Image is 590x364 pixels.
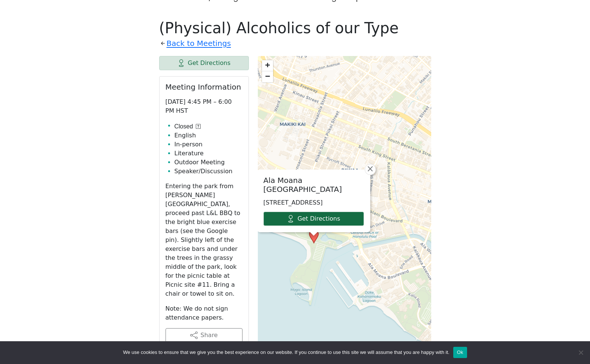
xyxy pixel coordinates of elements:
button: Ok [453,347,467,358]
a: Close popup [365,164,376,175]
li: English [174,131,243,140]
h2: Ala Moana [GEOGRAPHIC_DATA] [263,176,364,194]
span: No [577,349,584,356]
p: [STREET_ADDRESS] [263,198,364,207]
h1: (Physical) Alcoholics of our Type [159,19,431,37]
p: [DATE] 4:45 PM – 6:00 PM HST [166,97,243,115]
span: − [265,71,270,81]
span: × [367,164,374,173]
span: We use cookies to ensure that we give you the best experience on our website. If you continue to ... [123,349,449,356]
span: Closed [174,122,193,131]
p: Note: We do not sign attendance papers. [166,304,243,322]
button: Share [166,328,243,342]
li: Literature [174,149,243,158]
a: Get Directions [159,56,249,70]
a: Zoom out [262,71,273,83]
span: + [265,60,270,69]
li: In-person [174,140,243,149]
p: Entering the park from [PERSON_NAME][GEOGRAPHIC_DATA], proceed past L&L BBQ to the bright blue ex... [166,182,243,298]
li: Speaker/Discussion [174,167,243,176]
h2: Meeting Information [166,83,243,91]
li: Outdoor Meeting [174,158,243,167]
a: Zoom in [262,60,273,71]
a: Get Directions [263,212,364,226]
button: Closed [174,122,201,131]
a: Back to Meetings [167,37,231,50]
